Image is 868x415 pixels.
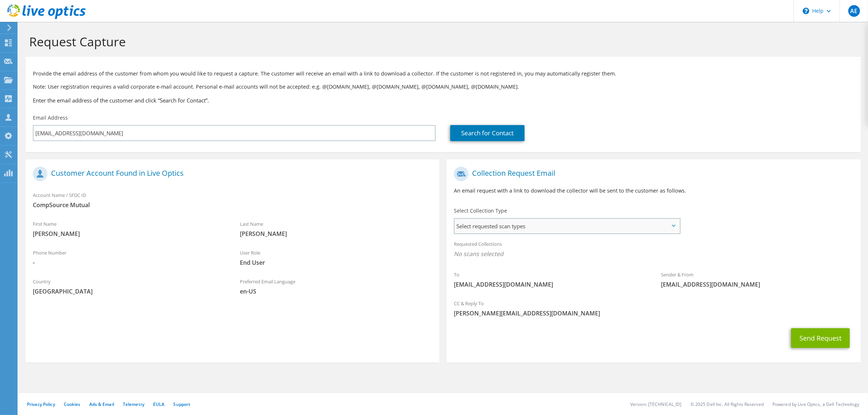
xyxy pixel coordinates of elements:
a: Ads & Email [89,401,114,407]
div: First Name [26,216,233,241]
a: Telemetry [123,401,144,407]
h3: Enter the email address of the customer and click “Search for Contact”. [33,96,853,104]
div: Sender & From [654,267,861,292]
h1: Collection Request Email [454,167,849,181]
a: EULA [153,401,164,407]
li: © 2025 Dell Inc. All Rights Reserved [690,401,764,407]
p: An email request with a link to download the collector will be sent to the customer as follows. [454,187,853,195]
span: [PERSON_NAME][EMAIL_ADDRESS][DOMAIN_NAME] [454,309,853,317]
h1: Customer Account Found in Live Optics [33,167,428,181]
p: Provide the email address of the customer from whom you would like to request a capture. The cust... [33,70,853,78]
div: To [447,267,654,292]
button: Send Request [791,328,850,348]
svg: \n [803,8,809,14]
label: Email Address [33,114,68,121]
span: Select requested scan types [455,219,679,233]
p: Note: User registration requires a valid corporate e-mail account. Personal e-mail accounts will ... [33,83,853,91]
div: Phone Number [26,245,233,270]
span: No scans selected [454,250,853,258]
span: en-US [240,287,432,295]
label: Select Collection Type [454,207,507,214]
li: Powered by Live Optics, a Dell Technology [772,401,859,407]
div: User Role [233,245,440,270]
h1: Request Capture [29,34,853,49]
span: AE [848,5,860,17]
div: Country [26,274,233,299]
span: End User [240,259,432,267]
span: - [33,259,225,267]
span: [PERSON_NAME] [33,230,225,238]
div: Last Name [233,216,440,241]
a: Cookies [64,401,81,407]
span: [GEOGRAPHIC_DATA] [33,287,225,295]
a: Privacy Policy [27,401,55,407]
a: Support [173,401,190,407]
span: [EMAIL_ADDRESS][DOMAIN_NAME] [454,280,646,288]
div: CC & Reply To [447,296,860,321]
div: Preferred Email Language [233,274,440,299]
span: [EMAIL_ADDRESS][DOMAIN_NAME] [661,280,853,288]
span: [PERSON_NAME] [240,230,432,238]
div: Requested Collections [447,236,860,263]
a: Search for Contact [450,125,525,141]
li: Version: [TECHNICAL_ID] [630,401,682,407]
div: Account Name / SFDC ID [26,187,439,213]
span: CompSource Mutual [33,201,432,209]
